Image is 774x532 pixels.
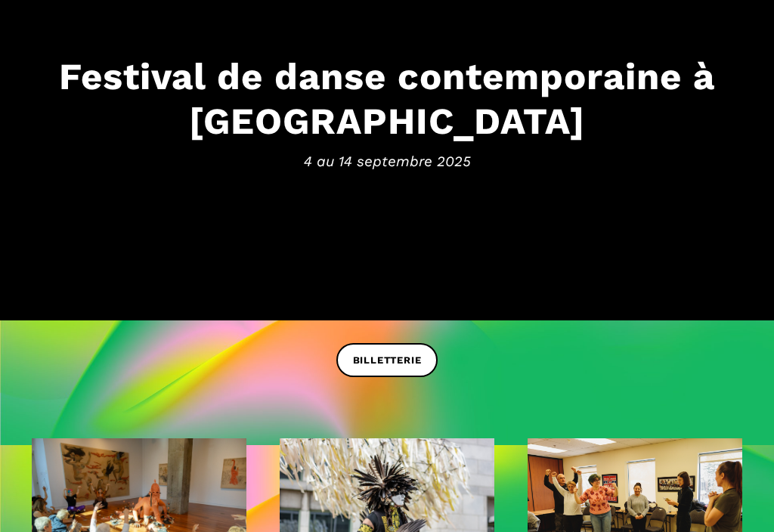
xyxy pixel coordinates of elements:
[336,343,438,377] a: BILLETTERIE
[15,150,759,173] span: 4 au 14 septembre 2025
[353,353,422,369] span: BILLETTERIE
[15,54,759,143] h3: Festival de danse contemporaine à [GEOGRAPHIC_DATA]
